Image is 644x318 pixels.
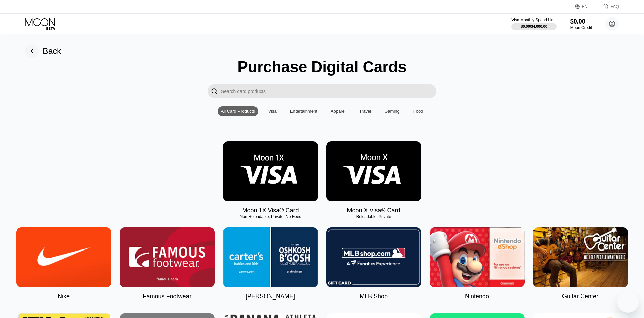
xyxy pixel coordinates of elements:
[570,25,592,30] div: Moon Credit
[326,214,421,219] div: Reloadable, Private
[143,293,191,300] div: Famous Footwear
[381,106,403,116] div: Gaming
[611,4,619,9] div: FAQ
[242,207,299,214] div: Moon 1X Visa® Card
[268,109,277,114] div: Visa
[562,293,598,300] div: Guitar Center
[360,293,388,300] div: MLB Shop
[327,106,349,116] div: Apparel
[595,3,619,10] div: FAQ
[218,106,258,116] div: All Card Products
[43,46,61,56] div: Back
[208,84,221,98] div: 
[521,24,547,28] div: $0.00 / $4,000.00
[356,106,375,116] div: Travel
[221,84,436,98] input: Search card products
[331,109,346,114] div: Apparel
[570,18,592,25] div: $0.00
[465,293,489,300] div: Nintendo
[582,4,588,9] div: EN
[511,18,556,22] div: Visa Monthly Spend Limit
[25,44,61,58] div: Back
[265,106,280,116] div: Visa
[221,109,255,114] div: All Card Products
[410,106,427,116] div: Food
[511,18,556,30] div: Visa Monthly Spend Limit$0.00/$4,000.00
[347,207,400,214] div: Moon X Visa® Card
[246,293,295,300] div: [PERSON_NAME]
[575,3,595,10] div: EN
[617,291,639,313] iframe: Button to launch messaging window
[211,87,218,95] div: 
[384,109,400,114] div: Gaming
[359,109,371,114] div: Travel
[570,18,592,30] div: $0.00Moon Credit
[223,214,318,219] div: Non-Reloadable, Private, No Fees
[413,109,423,114] div: Food
[290,109,317,114] div: Entertainment
[237,58,407,76] div: Purchase Digital Cards
[287,106,321,116] div: Entertainment
[58,293,70,300] div: Nike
